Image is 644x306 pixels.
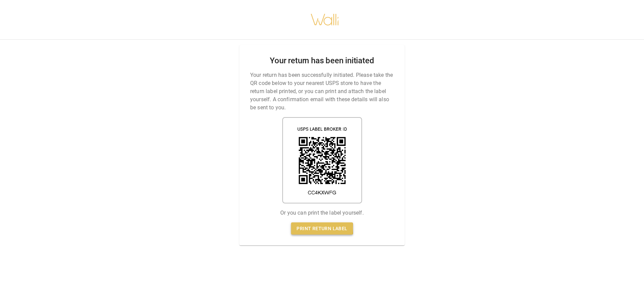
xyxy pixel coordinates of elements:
[270,56,374,66] h2: Your return has been initiated
[250,71,394,112] p: Your return has been successfully initiated. Please take the QR code below to your nearest USPS s...
[280,209,363,217] p: Or you can print the label yourself.
[310,5,339,34] img: walli-inc.myshopify.com
[291,222,353,235] a: Print return label
[282,117,362,203] img: shipping label qr code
